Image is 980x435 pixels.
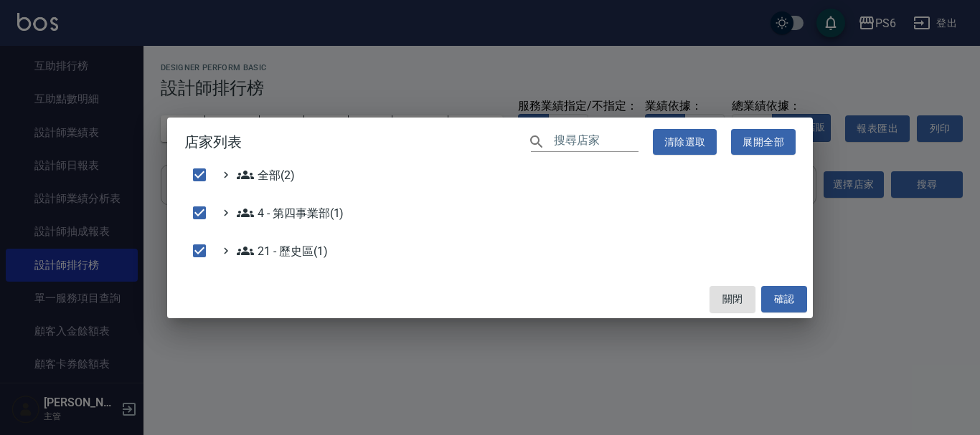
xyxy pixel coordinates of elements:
[237,204,344,221] span: 4 - 第四事業部(1)
[653,129,717,156] button: 清除選取
[237,242,327,259] span: 21 - 歷史區(1)
[554,131,639,152] input: 搜尋店家
[237,166,295,183] span: 全部(2)
[167,118,813,167] h2: 店家列表
[731,129,796,156] button: 展開全部
[710,286,755,312] button: 關閉
[761,286,807,312] button: 確認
